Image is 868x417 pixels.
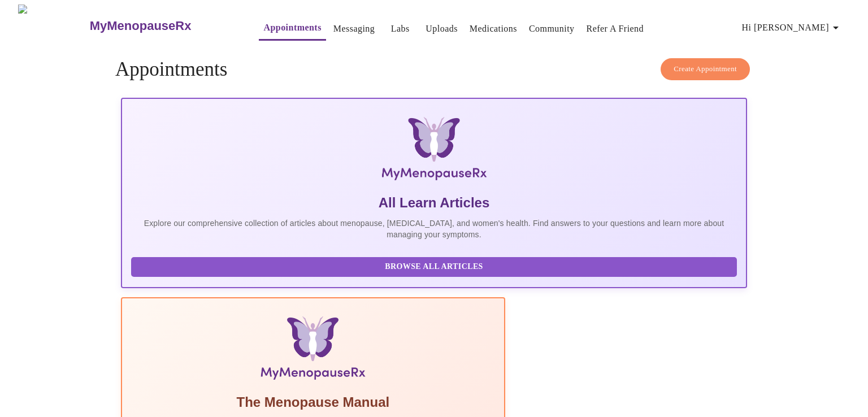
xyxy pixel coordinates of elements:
a: Medications [470,21,517,37]
a: Uploads [426,21,458,37]
span: Hi [PERSON_NAME] [742,20,843,36]
h5: All Learn Articles [131,194,737,212]
h4: Appointments [115,58,753,81]
span: Browse All Articles [142,260,726,274]
a: Messaging [333,21,375,37]
img: MyMenopauseRx Logo [18,5,88,47]
span: Create Appointment [674,63,737,76]
a: Browse All Articles [131,261,740,271]
h3: MyMenopauseRx [90,19,192,33]
button: Browse All Articles [131,257,737,277]
button: Medications [465,18,522,40]
a: Labs [391,21,410,37]
button: Messaging [329,18,379,40]
a: MyMenopauseRx [88,6,236,46]
a: Refer a Friend [587,21,644,37]
a: Appointments [263,20,321,36]
button: Labs [382,18,418,40]
h5: The Menopause Manual [131,393,495,411]
img: Menopause Manual [189,316,437,384]
p: Explore our comprehensive collection of articles about menopause, [MEDICAL_DATA], and women's hea... [131,218,737,240]
button: Appointments [259,16,325,41]
button: Refer a Friend [582,18,649,40]
button: Community [524,18,579,40]
button: Hi [PERSON_NAME] [737,16,847,39]
button: Uploads [421,18,462,40]
a: Community [529,21,575,37]
button: Create Appointment [661,58,750,80]
img: MyMenopauseRx Logo [225,117,643,185]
